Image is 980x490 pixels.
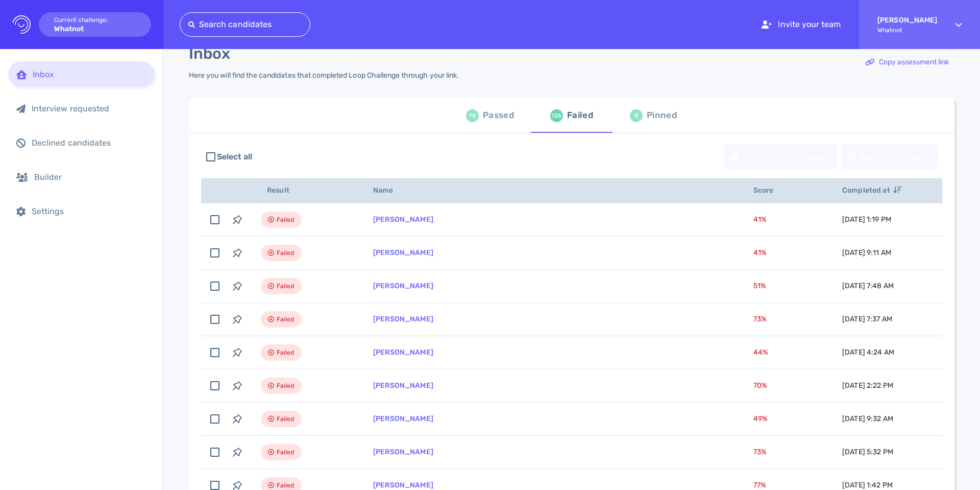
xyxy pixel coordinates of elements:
[189,44,230,63] h1: Inbox
[753,215,767,224] span: 41 %
[373,186,405,195] span: Name
[373,348,433,357] a: [PERSON_NAME]
[842,282,894,290] span: [DATE] 7:48 AM
[842,248,891,257] span: [DATE] 9:11 AM
[373,448,433,456] a: [PERSON_NAME]
[861,51,954,74] div: Copy assessment link
[32,206,146,216] div: Settings
[753,186,785,195] span: Score
[466,109,479,122] div: 70
[277,446,295,458] span: Failed
[189,71,459,80] div: Here you will find the candidates that completed Loop Challenge through your link.
[373,414,433,423] a: [PERSON_NAME]
[842,414,893,423] span: [DATE] 9:32 AM
[725,145,837,169] div: Send interview request
[32,138,146,148] div: Declined candidates
[647,108,677,123] div: Pinned
[753,448,767,456] span: 73 %
[753,282,766,290] span: 51 %
[373,248,433,257] a: [PERSON_NAME]
[277,346,295,359] span: Failed
[753,348,768,357] span: 44 %
[842,348,894,357] span: [DATE] 4:24 AM
[483,108,514,123] div: Passed
[753,381,767,390] span: 70 %
[567,108,593,123] div: Failed
[277,380,295,392] span: Failed
[373,215,433,224] a: [PERSON_NAME]
[277,313,295,325] span: Failed
[277,413,295,425] span: Failed
[753,248,767,257] span: 41 %
[842,481,893,489] span: [DATE] 1:42 PM
[842,186,901,195] span: Completed at
[373,282,433,290] a: [PERSON_NAME]
[842,448,893,456] span: [DATE] 5:32 PM
[277,214,295,226] span: Failed
[34,172,146,182] div: Builder
[550,109,563,122] div: 126
[249,178,361,203] th: Result
[277,280,295,292] span: Failed
[842,145,938,169] div: Decline candidates
[217,151,253,163] span: Select all
[373,481,433,489] a: [PERSON_NAME]
[32,104,146,113] div: Interview requested
[842,381,893,390] span: [DATE] 2:22 PM
[33,69,146,79] div: Inbox
[630,109,643,122] div: 0
[753,414,768,423] span: 49 %
[373,315,433,323] a: [PERSON_NAME]
[877,16,937,25] strong: [PERSON_NAME]
[753,481,766,489] span: 77 %
[842,215,891,224] span: [DATE] 1:19 PM
[724,145,837,169] button: Send interview request
[373,381,433,390] a: [PERSON_NAME]
[877,27,937,34] span: Whatnot
[860,50,954,75] button: Copy assessment link
[277,247,295,259] span: Failed
[842,315,892,323] span: [DATE] 7:37 AM
[753,315,767,323] span: 73 %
